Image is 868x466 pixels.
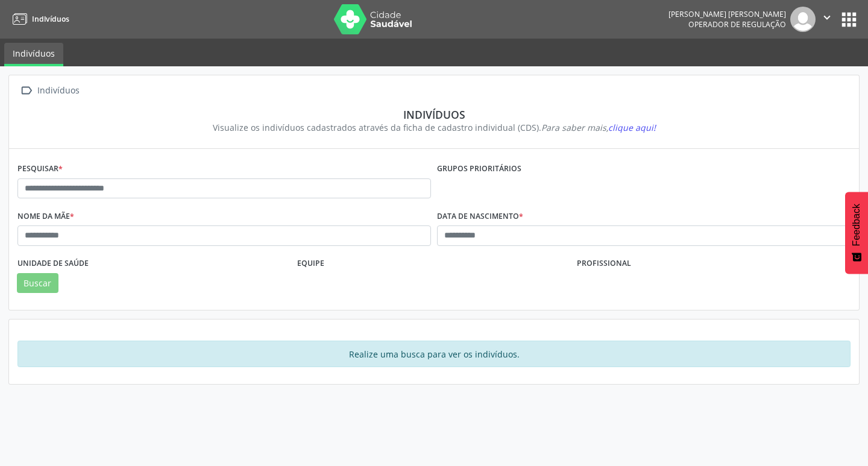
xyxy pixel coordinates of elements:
[608,122,656,133] span: clique aqui!
[297,254,324,273] label: Equipe
[688,19,786,30] span: Operador de regulação
[851,204,862,246] span: Feedback
[790,7,816,32] img: img
[820,11,834,24] i: 
[17,273,58,294] button: Buscar
[577,254,631,273] label: Profissional
[32,14,69,24] span: Indivíduos
[17,82,81,99] a:  Indivíduos
[26,108,842,121] div: Indivíduos
[35,82,81,99] div: Indivíduos
[26,121,842,134] div: Visualize os indivíduos cadastrados através da ficha de cadastro individual (CDS).
[17,82,35,99] i: 
[838,9,860,30] button: apps
[8,9,69,29] a: Indivíduos
[437,160,521,178] label: Grupos prioritários
[668,9,786,19] div: [PERSON_NAME] [PERSON_NAME]
[17,341,851,367] div: Realize uma busca para ver os indivíduos.
[437,207,523,225] label: Data de nascimento
[816,7,838,32] button: 
[541,122,656,133] i: Para saber mais,
[17,254,89,273] label: Unidade de saúde
[4,43,63,66] a: Indivíduos
[17,207,74,225] label: Nome da mãe
[845,192,868,274] button: Feedback - Mostrar pesquisa
[17,160,63,178] label: Pesquisar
